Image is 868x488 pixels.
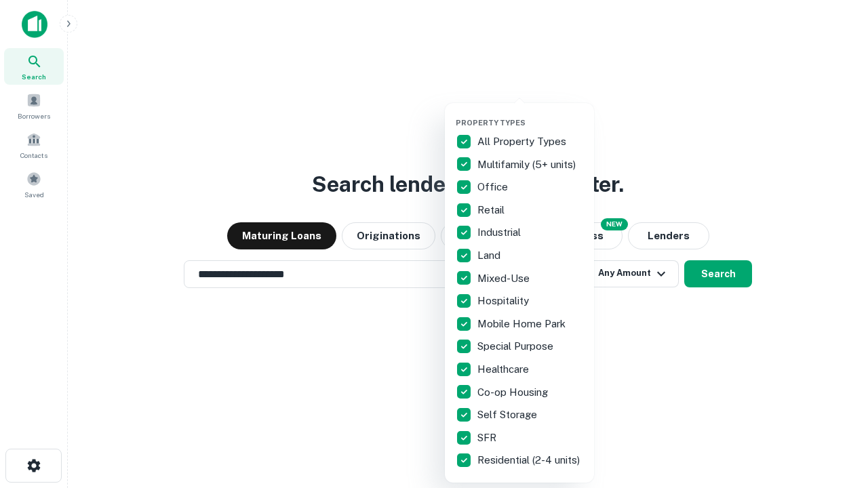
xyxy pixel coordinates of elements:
p: Residential (2-4 units) [477,452,583,468]
p: Land [477,247,503,264]
p: Mixed-Use [477,270,532,287]
p: Multifamily (5+ units) [477,157,578,173]
p: Office [477,179,511,195]
iframe: Chat Widget [800,380,868,445]
p: Healthcare [477,361,532,378]
p: Hospitality [477,293,532,309]
p: All Property Types [477,134,569,150]
span: Property Types [456,119,526,127]
p: Retail [477,202,507,218]
p: Industrial [477,224,524,241]
p: Special Purpose [477,338,556,354]
p: Co-op Housing [477,384,551,401]
p: Self Storage [477,407,540,423]
p: Mobile Home Park [477,316,568,332]
p: SFR [477,430,499,446]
